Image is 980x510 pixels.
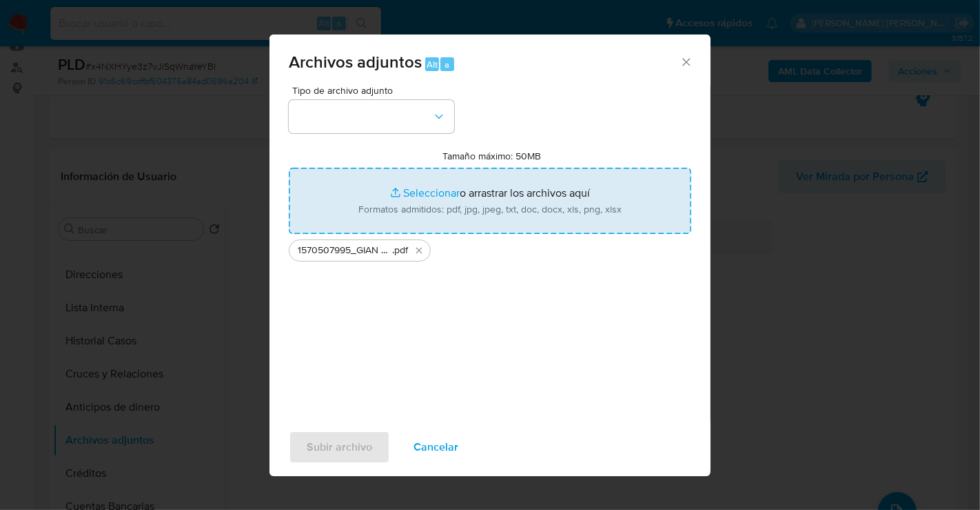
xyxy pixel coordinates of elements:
[427,58,438,71] span: Alt
[445,58,449,71] span: a
[443,150,542,162] label: Tamaño máximo: 50MB
[396,431,476,464] button: Cancelar
[411,242,427,259] button: Eliminar 1570507995_GIAN FRANCO SCHIAFFINO_AGO25.pdf
[289,234,691,262] ul: Archivos seleccionados
[292,86,458,95] span: Tipo de archivo adjunto
[680,55,692,68] button: Cerrar
[298,244,392,257] span: 1570507995_GIAN FRANCO SCHIAFFINO_AGO25
[289,50,422,74] span: Archivos adjuntos
[414,432,458,462] span: Cancelar
[392,244,408,257] span: .pdf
